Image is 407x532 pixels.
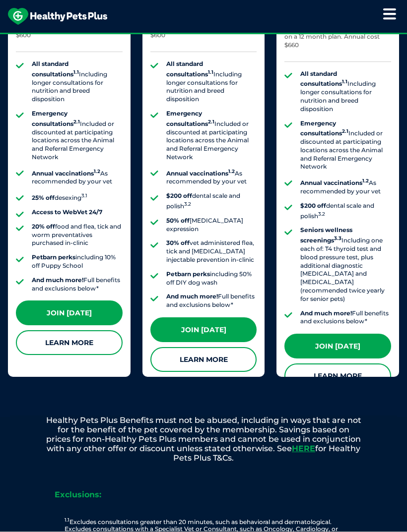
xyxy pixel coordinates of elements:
[32,208,102,216] strong: Access to WebVet 24/7
[300,202,326,209] strong: $200 off
[32,110,80,127] strong: Emergency consultations
[166,192,192,199] strong: $200 off
[166,168,257,186] li: As recommended by your vet
[166,293,218,300] strong: And much more!
[362,177,369,184] sup: 1.2
[150,347,257,372] a: Learn More
[32,276,123,293] li: Full benefits and exclusions below*
[32,60,79,78] strong: All standard consultations
[8,8,107,25] img: hpp-logo
[292,444,315,453] a: HERE
[300,309,391,326] li: Full benefits and exclusions below*
[32,60,123,104] li: Including longer consultations for nutrition and breed disposition
[10,415,397,463] p: Healthy Pets Plus Benefits must not be abused, including in ways that are not for the benefit of ...
[32,170,100,177] strong: Annual vaccinations
[73,69,79,75] sup: 1.1
[300,70,347,88] strong: All standard consultations
[94,168,100,175] sup: 1.2
[32,192,123,202] li: desexing
[300,179,369,186] strong: Annual vaccinations
[342,128,348,134] sup: 2.1
[166,239,257,264] li: vet administered flea, tick and [MEDICAL_DATA] injectable prevention in-clinic
[16,300,123,325] a: Join [DATE]
[300,177,391,196] li: As recommended by your vet
[166,270,210,278] strong: Petbarn perks
[166,192,257,211] li: dental scale and polish
[284,334,391,358] a: Join [DATE]
[228,168,235,175] sup: 1.2
[32,168,123,186] li: As recommended by your vet
[284,33,391,50] div: on a 12 month plan. Annual cost $660
[166,170,235,177] strong: Annual vaccinations
[32,276,83,284] strong: And much more!
[81,192,87,199] sup: 3.1
[32,110,123,162] li: Included or discounted at participating locations across the Animal and Referral Emergency Network
[166,60,213,78] strong: All standard consultations
[32,253,75,261] strong: Petbarn perks
[318,211,325,217] sup: 3.2
[208,118,214,125] sup: 2.1
[166,217,257,234] li: [MEDICAL_DATA] expression
[166,60,257,104] li: Including longer consultations for nutrition and breed disposition
[300,119,391,172] li: Included or discounted at participating locations across the Animal and Referral Emergency Network
[208,69,213,75] sup: 1.1
[166,110,214,127] strong: Emergency consultations
[334,235,341,241] sup: 3.3
[300,226,391,303] li: Including one each of: T4 thyroid test and blood pressure test, plus additional diagnostic [MEDIC...
[32,223,123,247] li: food and flea, tick and worm preventatives purchased in-clinic
[32,253,123,270] li: including 10% off Puppy School
[300,226,352,244] strong: Seniors wellness screenings
[284,363,391,388] a: Learn More
[65,517,69,523] sup: 1.1
[166,217,190,224] strong: 50% off
[32,194,55,201] strong: 25% off
[73,118,80,125] sup: 2.1
[166,293,257,309] li: Full benefits and exclusions below*
[184,201,191,207] sup: 3.2
[32,223,55,230] strong: 20% off
[16,330,123,355] a: Learn More
[166,110,257,162] li: Included or discounted at participating locations across the Animal and Referral Emergency Network
[300,70,391,114] li: Including longer consultations for nutrition and breed disposition
[166,270,257,287] li: including 50% off DIY dog wash
[55,490,101,499] strong: Exclusions:
[18,33,389,42] span: Proactive, preventative wellness program designed to keep your pet healthier and happier for longer
[300,202,391,221] li: dental scale and polish
[342,78,347,85] sup: 1.1
[300,309,352,317] strong: And much more!
[166,239,190,246] strong: 30% off
[300,119,348,137] strong: Emergency consultations
[150,317,257,342] a: Join [DATE]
